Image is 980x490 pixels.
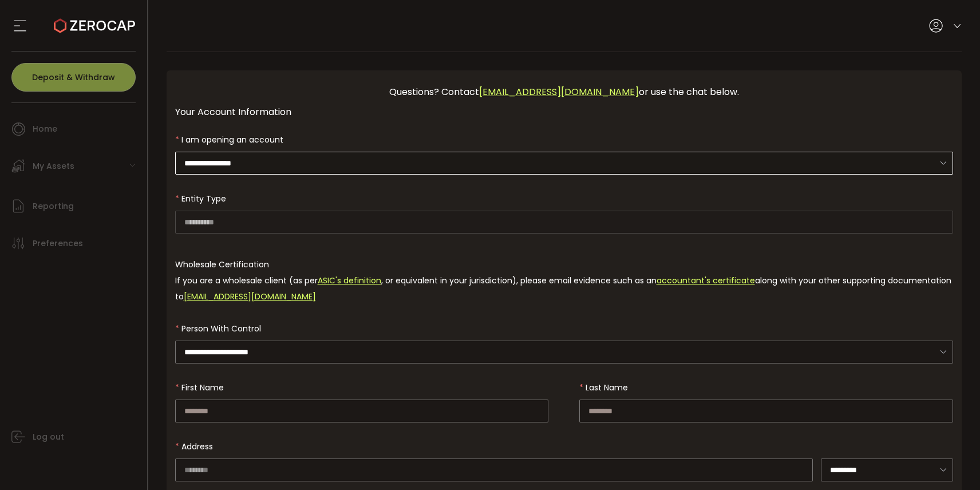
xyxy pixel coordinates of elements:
span: Log out [33,429,64,445]
div: Questions? Contact or use the chat below. [175,79,954,105]
a: ASIC's definition [318,275,381,286]
span: Reporting [33,198,74,215]
div: Your Account Information [175,105,954,119]
button: Deposit & Withdraw [11,63,136,92]
span: Deposit & Withdraw [32,73,115,81]
span: Preferences [33,235,83,252]
label: Address [175,441,220,452]
a: [EMAIL_ADDRESS][DOMAIN_NAME] [479,85,639,98]
a: [EMAIL_ADDRESS][DOMAIN_NAME] [184,291,316,302]
span: My Assets [33,158,74,175]
div: Wholesale Certification If you are a wholesale client (as per , or equivalent in your jurisdictio... [175,256,954,305]
span: Home [33,121,57,137]
a: accountant's certificate [657,275,755,286]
